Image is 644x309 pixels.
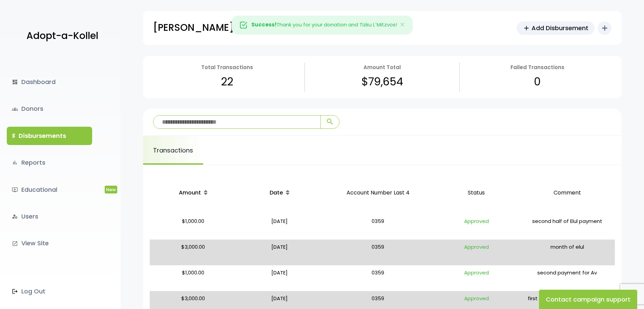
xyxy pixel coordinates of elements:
button: Close [393,16,413,34]
button: add [598,21,611,35]
p: Comment [522,181,612,205]
p: Approved [436,242,517,263]
a: manage_accountsUsers [7,207,92,226]
p: Approved [436,268,517,288]
p: Failed Transactions [511,63,564,72]
p: $79,654 [361,72,403,91]
p: Total Transactions [201,63,253,72]
i: ondemand_video [12,187,18,193]
i: $ [12,131,15,141]
i: launch [12,241,18,247]
p: [DATE] [239,268,320,288]
i: manage_accounts [12,213,18,220]
i: bar_chart [12,160,18,166]
i: dashboard [12,79,18,85]
strong: Success! [251,21,276,28]
p: 0359 [326,217,430,237]
span: New [105,186,117,193]
p: Approved [436,217,517,237]
p: Amount Total [363,63,401,72]
p: [PERSON_NAME] Torah Group [153,19,296,36]
button: Contact campaign support [539,290,637,309]
button: search [320,116,339,128]
a: launchView Site [7,234,92,252]
span: groups [12,106,18,112]
i: add [601,24,609,32]
p: $1,000.00 [152,217,234,237]
p: 0359 [326,242,430,263]
span: Amount [179,189,201,197]
p: Status [436,181,517,205]
a: $Disbursements [7,127,92,145]
p: 0 [534,72,541,91]
p: $3,000.00 [152,242,234,263]
a: dashboardDashboard [7,73,92,91]
a: Log Out [7,282,92,301]
a: groupsDonors [7,100,92,118]
a: ondemand_videoEducationalNew [7,181,92,199]
a: Adopt-a-Kollel [23,20,98,53]
p: second half of Elul payment [522,217,612,237]
span: search [326,118,334,126]
p: month of elul [522,242,612,263]
div: Thank you for your donation and Tizku L`Mitzvos! [231,16,413,35]
p: 22 [221,72,233,91]
a: addAdd Disbursement [517,21,595,35]
a: bar_chartReports [7,153,92,172]
p: Account Number Last 4 [326,181,430,205]
span: Date [270,189,283,197]
p: second payment for Av [522,268,612,288]
p: Adopt-a-Kollel [26,27,98,44]
span: add [523,24,530,32]
p: $1,000.00 [152,268,234,288]
p: 0359 [326,268,430,288]
a: Transactions [143,136,203,165]
p: [DATE] [239,217,320,237]
p: [DATE] [239,242,320,263]
span: Add Disbursement [532,23,588,33]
